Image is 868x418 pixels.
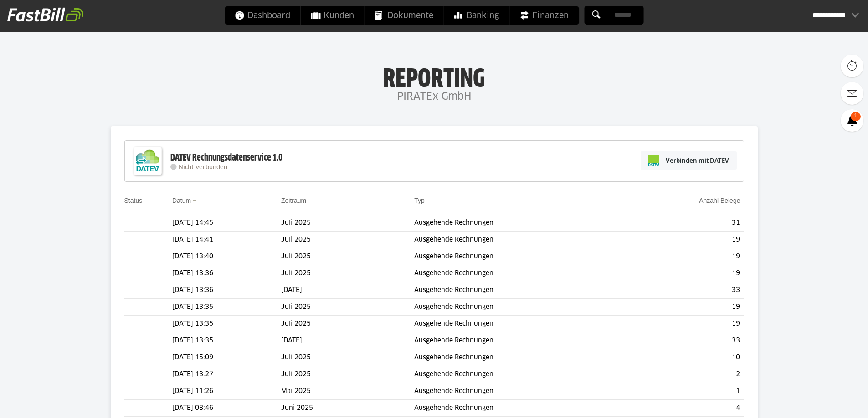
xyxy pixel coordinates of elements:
[281,248,414,265] td: Juli 2025
[172,316,281,332] td: [DATE] 13:35
[281,299,414,316] td: Juli 2025
[841,109,863,132] a: 1
[648,155,659,166] img: pi-datev-logo-farbig-24.svg
[414,383,625,400] td: Ausgehende Rechnungen
[170,152,282,164] div: DATEV Rechnungsdatenservice 1.0
[699,197,740,204] a: Anzahl Belege
[281,349,414,366] td: Juli 2025
[172,248,281,265] td: [DATE] 13:40
[414,349,625,366] td: Ausgehende Rechnungen
[281,316,414,332] td: Juli 2025
[172,232,281,248] td: [DATE] 14:41
[281,215,414,232] td: Juli 2025
[172,265,281,282] td: [DATE] 13:36
[172,299,281,316] td: [DATE] 13:35
[444,6,509,25] a: Banking
[281,197,306,204] a: Zeitraum
[625,332,744,349] td: 33
[179,165,227,171] span: Nicht verbunden
[625,366,744,383] td: 2
[225,6,300,25] a: Dashboard
[172,282,281,299] td: [DATE] 13:36
[625,383,744,400] td: 1
[414,299,625,316] td: Ausgehende Rechnungen
[454,6,499,25] span: Banking
[641,151,737,170] a: Verbinden mit DATEV
[281,332,414,349] td: [DATE]
[281,383,414,400] td: Mai 2025
[311,6,354,25] span: Kunden
[625,282,744,299] td: 33
[281,282,414,299] td: [DATE]
[625,400,744,417] td: 4
[235,6,290,25] span: Dashboard
[7,7,83,22] img: fastbill_logo_white.png
[414,332,625,349] td: Ausgehende Rechnungen
[666,156,729,165] span: Verbinden mit DATEV
[414,366,625,383] td: Ausgehende Rechnungen
[365,6,443,25] a: Dokumente
[625,349,744,366] td: 10
[625,316,744,332] td: 19
[281,400,414,417] td: Juni 2025
[414,215,625,232] td: Ausgehende Rechnungen
[301,6,364,25] a: Kunden
[375,6,433,25] span: Dokumente
[281,232,414,248] td: Juli 2025
[851,112,861,121] span: 1
[519,6,569,25] span: Finanzen
[172,383,281,400] td: [DATE] 11:26
[625,265,744,282] td: 19
[414,316,625,332] td: Ausgehende Rechnungen
[129,143,166,179] img: DATEV-Datenservice Logo
[414,265,625,282] td: Ausgehende Rechnungen
[414,232,625,248] td: Ausgehende Rechnungen
[172,215,281,232] td: [DATE] 14:45
[172,366,281,383] td: [DATE] 13:27
[172,349,281,366] td: [DATE] 15:09
[414,400,625,417] td: Ausgehende Rechnungen
[281,366,414,383] td: Juli 2025
[172,400,281,417] td: [DATE] 08:46
[414,282,625,299] td: Ausgehende Rechnungen
[172,197,191,204] a: Datum
[193,200,199,202] img: sort_desc.gif
[798,391,859,413] iframe: Öffnet ein Widget, in dem Sie weitere Informationen finden
[625,232,744,248] td: 19
[509,6,579,25] a: Finanzen
[281,265,414,282] td: Juli 2025
[414,197,425,204] a: Typ
[625,248,744,265] td: 19
[414,248,625,265] td: Ausgehende Rechnungen
[625,215,744,232] td: 31
[625,299,744,316] td: 19
[91,64,777,88] h1: Reporting
[172,332,281,349] td: [DATE] 13:35
[124,197,143,204] a: Status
